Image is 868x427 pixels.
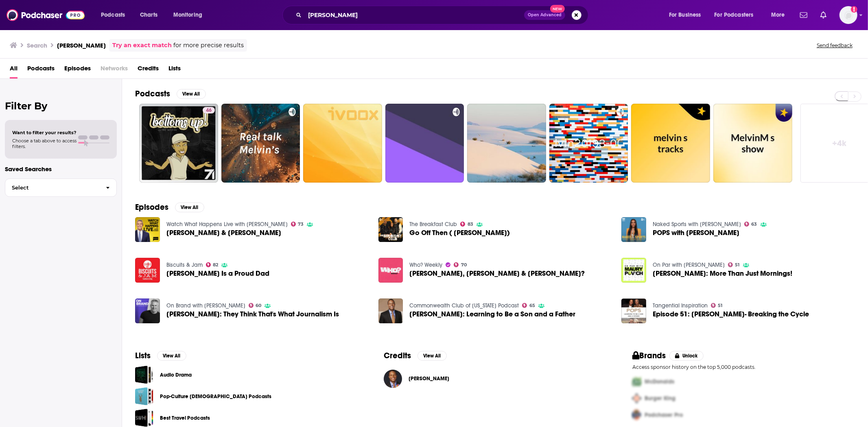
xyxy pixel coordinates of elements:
h2: Filter By [5,100,117,112]
a: Craig Melvin: Learning to Be a Son and a Father [409,311,575,318]
a: Tangential Inspiration [653,302,708,309]
h3: [PERSON_NAME] [57,41,106,49]
a: Best Travel Podcasts [135,409,153,427]
span: Charts [140,9,157,21]
img: Third Pro Logo [629,407,645,423]
a: On Brand with Donny Deutsch [166,302,245,309]
span: [PERSON_NAME]: More Than Just Mornings! [653,270,792,277]
span: Go Off Then ( [PERSON_NAME]) [409,229,510,236]
a: 46 [139,104,218,183]
img: Craig Melvin: They Think That's What Journalism Is [135,298,160,323]
span: Logged in as hmill [840,6,857,24]
span: 73 [298,222,304,226]
span: For Business [669,9,701,21]
span: for more precise results [173,41,244,50]
img: Go Off Then ( Craig Melvin) [378,217,403,242]
a: POPS with Craig Melvin [621,217,646,242]
a: Try an exact match [112,41,172,50]
button: View All [175,203,204,212]
span: 46 [206,107,212,115]
button: Open AdvancedNew [524,10,565,20]
a: The Breakfast Club [409,221,457,228]
span: New [550,5,565,13]
a: Craig Melvin, Pete Wicks & Gavin Casalegno? [378,258,403,283]
button: open menu [765,9,795,22]
a: ListsView All [135,351,186,361]
a: 60 [249,303,262,308]
button: open menu [663,9,711,22]
img: Podchaser - Follow, Share and Rate Podcasts [7,7,85,23]
h3: Search [27,41,47,49]
span: More [771,9,785,21]
a: Craig Melvin Is a Proud Dad [166,270,269,277]
h2: Lists [135,351,151,361]
a: Craig Melvin: Learning to Be a Son and a Father [378,298,403,323]
button: open menu [95,9,136,22]
a: Craig Melvin, Pete Wicks & Gavin Casalegno? [409,270,585,277]
h2: Brands [632,351,666,361]
a: POPS with Craig Melvin [653,229,739,236]
span: [PERSON_NAME]: Learning to Be a Son and a Father [409,311,575,318]
a: Craig Melvin [409,375,449,382]
span: Episodes [64,62,91,78]
img: User Profile [840,6,857,24]
span: 60 [256,304,261,307]
span: Episode 51: [PERSON_NAME]- Breaking the Cycle [653,311,809,318]
a: Who? Weekly [409,261,442,268]
a: Watch What Happens Live with Andy Cohen [166,221,288,228]
a: Abby Elliott & Craig Melvin [166,229,281,236]
a: 70 [454,262,467,267]
a: Audio Drama [135,366,153,384]
a: Charts [135,9,162,22]
button: Craig MelvinCraig Melvin [384,366,606,392]
span: Podcasts [27,62,55,78]
a: Best Travel Podcasts [160,414,210,423]
span: McDonalds [645,378,674,385]
span: 51 [735,263,740,267]
span: All [10,62,17,78]
img: Episode 51: Craig Melvin- Breaking the Cycle [621,298,646,323]
a: Audio Drama [160,370,192,379]
a: Naked Sports with Cari Champion [653,221,741,228]
svg: Add a profile image [851,6,857,13]
span: [PERSON_NAME], [PERSON_NAME] & [PERSON_NAME]? [409,270,585,277]
a: 82 [206,262,219,267]
a: Credits [138,62,159,78]
img: Craig Melvin: More Than Just Mornings! [621,258,646,283]
span: Burger King [645,395,676,402]
span: 65 [529,304,535,307]
span: Podchaser Pro [645,412,683,418]
a: Lists [168,62,181,78]
a: Pop-Culture [DEMOGRAPHIC_DATA] Podcasts [160,392,271,401]
a: Abby Elliott & Craig Melvin [135,217,160,242]
span: For Podcasters [715,9,754,21]
a: Episode 51: Craig Melvin- Breaking the Cycle [653,311,809,318]
a: Pop-Culture Christian Podcasts [135,387,153,405]
img: First Pro Logo [629,373,645,390]
img: Craig Melvin [384,370,402,388]
a: 65 [522,303,535,308]
span: Monitoring [173,9,202,21]
a: PodcastsView All [135,89,206,99]
a: Go Off Then ( Craig Melvin) [409,229,510,236]
p: Saved Searches [5,165,117,173]
span: [PERSON_NAME] Is a Proud Dad [166,270,269,277]
span: 70 [461,263,467,267]
a: EpisodesView All [135,202,204,212]
span: [PERSON_NAME] & [PERSON_NAME] [166,229,281,236]
a: Commonwealth Club of California Podcast [409,302,519,309]
a: 73 [291,222,304,227]
a: Craig Melvin: More Than Just Mornings! [653,270,792,277]
button: open menu [709,9,765,22]
span: 82 [213,263,218,267]
a: On Par with Maury Povich [653,261,725,268]
button: Send feedback [814,42,855,49]
div: Search podcasts, credits, & more... [290,6,596,24]
a: 51 [728,262,740,267]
